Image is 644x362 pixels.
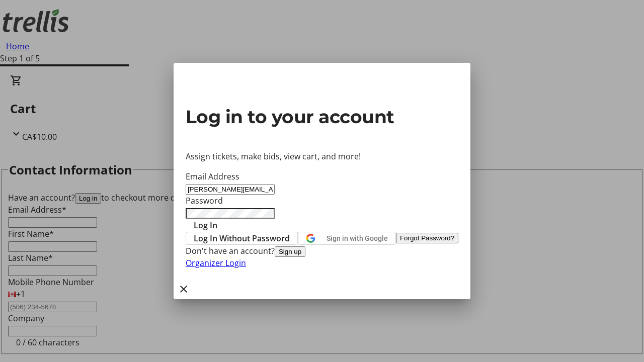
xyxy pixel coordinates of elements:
button: Sign up [275,246,305,257]
div: Don't have an account? [186,245,458,257]
span: Log In [194,219,217,231]
p: Assign tickets, make bids, view cart, and more! [186,150,458,162]
button: Close [174,279,194,299]
span: Sign in with Google [327,234,388,242]
button: Forgot Password? [396,233,458,243]
h2: Log in to your account [186,103,458,130]
label: Password [186,195,223,206]
a: Organizer Login [186,257,246,268]
label: Email Address [186,171,239,182]
button: Log In [186,219,225,231]
button: Sign in with Google [298,232,396,245]
button: Log In Without Password [186,232,298,245]
input: Email Address [186,184,275,195]
span: Log In Without Password [194,232,290,244]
